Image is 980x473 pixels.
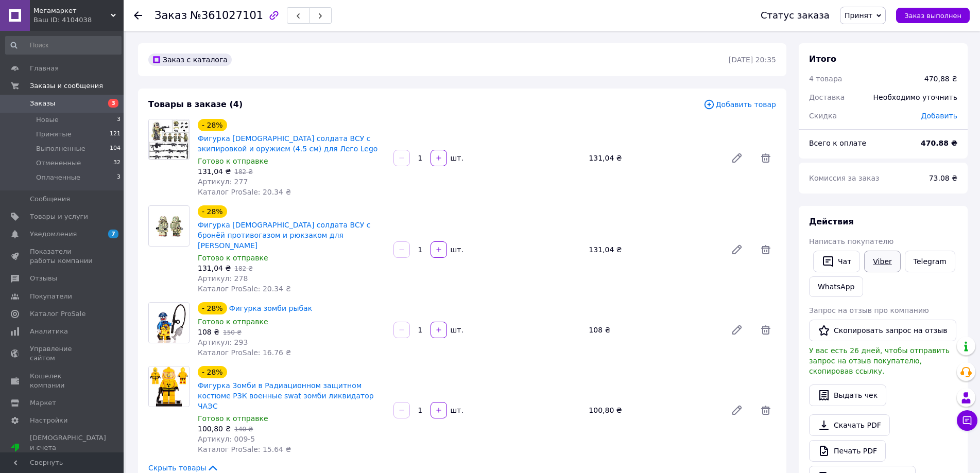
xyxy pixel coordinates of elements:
span: 3 [117,115,121,125]
span: Товары в заказе (4) [148,99,243,109]
span: 131,04 ₴ [198,167,231,176]
span: Итого [809,54,836,64]
a: Редактировать [727,320,747,340]
span: Принятые [36,130,72,139]
span: Написать покупателю [809,237,893,246]
a: WhatsApp [809,276,863,297]
span: 100,80 ₴ [198,425,231,433]
span: Мегамаркет [33,6,111,15]
span: Сообщения [30,195,70,204]
span: Удалить [755,400,776,421]
span: 4 товара [809,75,842,83]
a: Фигурка [DEMOGRAPHIC_DATA] солдата ВСУ с экипировкой и оружием (4.5 см) для Лего Lego [198,134,377,153]
a: Скачать PDF [809,414,890,436]
div: Заказ с каталога [148,54,232,66]
span: У вас есть 26 дней, чтобы отправить запрос на отзыв покупателю, скопировав ссылку. [809,346,950,375]
span: Каталог ProSale: 20.34 ₴ [198,188,291,196]
span: 140 ₴ [234,426,253,433]
span: Удалить [755,320,776,340]
span: 182 ₴ [234,168,253,176]
span: Удалить [755,148,776,168]
span: 121 [110,130,121,139]
span: Каталог ProSale: 16.76 ₴ [198,348,291,357]
span: Уведомления [30,230,77,239]
b: 470.88 ₴ [921,139,957,147]
span: Каталог ProSale: 15.64 ₴ [198,445,291,453]
img: Фигурка зомби рыбак [149,303,189,343]
span: Добавить [921,112,957,120]
div: шт. [448,153,465,163]
span: Выполненные [36,144,85,153]
button: Заказ выполнен [896,8,970,23]
time: [DATE] 20:35 [729,56,776,64]
a: Фигурка Зомби в Радиационном защитном костюме РЗК военные swat зомби ликвидатор ЧАЭС [198,381,374,410]
span: Отзывы [30,274,57,283]
span: Маркет [30,398,56,408]
button: Выдать чек [809,384,886,406]
div: шт. [448,244,465,255]
div: 100,80 ₴ [584,403,723,417]
div: - 28% [198,205,227,218]
span: Главная [30,64,59,73]
span: 73.08 ₴ [929,174,957,182]
a: Печать PDF [809,440,886,462]
span: Кошелек компании [30,372,95,390]
a: Фигурка [DEMOGRAPHIC_DATA] солдата ВСУ с бронёй противогазом и рюкзаком для [PERSON_NAME] [198,221,371,250]
span: Каталог ProSale: 20.34 ₴ [198,285,291,293]
div: 470,88 ₴ [924,74,957,84]
a: Viber [864,251,900,272]
img: Фигурка Зомби в Радиационном защитном костюме РЗК военные swat зомби ликвидатор ЧАЭС [149,366,189,407]
div: - 28% [198,366,227,378]
div: шт. [448,405,465,415]
div: 131,04 ₴ [584,242,723,257]
span: Доставка [809,93,845,101]
span: [DEMOGRAPHIC_DATA] и счета [30,433,106,462]
span: Удалить [755,239,776,260]
span: 150 ₴ [223,329,242,336]
span: 3 [117,173,121,182]
div: - 28% [198,119,227,131]
button: Чат с покупателем [957,410,977,431]
span: Заказы [30,99,55,108]
span: Покупатели [30,292,72,301]
div: - 28% [198,302,227,314]
span: Товары и услуги [30,212,88,221]
a: Telegram [905,251,955,272]
span: 104 [110,144,121,153]
img: Фигурка украинского солдата ВСУ с бронёй противогазом и рюкзаком для Лего Lego [149,207,189,245]
span: Готово к отправке [198,254,268,262]
span: Принят [845,11,872,20]
span: Управление сайтом [30,344,95,363]
span: 108 ₴ [198,328,219,336]
span: Добавить товар [703,99,776,110]
span: Готово к отправке [198,318,268,326]
span: Готово к отправке [198,414,268,423]
div: Вернуться назад [134,10,142,21]
a: Редактировать [727,400,747,421]
div: шт. [448,325,465,335]
span: Показатели работы компании [30,247,95,266]
span: 32 [113,159,121,168]
span: Настройки [30,416,67,425]
span: Заказы и сообщения [30,81,103,91]
span: Аналитика [30,327,68,336]
span: Оплаченные [36,173,80,182]
span: Комиссия за заказ [809,174,880,182]
span: Артикул: 278 [198,274,248,283]
img: Фигурка украинского солдата ВСУ с экипировкой и оружием (4.5 см) для Лего Lego [149,119,189,160]
button: Чат [813,251,860,272]
span: Скрыть товары [148,463,219,473]
div: Статус заказа [761,10,830,21]
span: 182 ₴ [234,265,253,272]
span: №361027101 [190,9,263,22]
button: Скопировать запрос на отзыв [809,320,956,341]
span: Артикул: 009-5 [198,435,255,443]
a: Фигурка зомби рыбак [229,304,313,312]
span: 7 [108,230,118,238]
div: Ваш ID: 4104038 [33,15,124,25]
span: Артикул: 293 [198,338,248,346]
span: Скидка [809,112,837,120]
span: Новые [36,115,59,125]
span: 131,04 ₴ [198,264,231,272]
div: 108 ₴ [584,323,723,337]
